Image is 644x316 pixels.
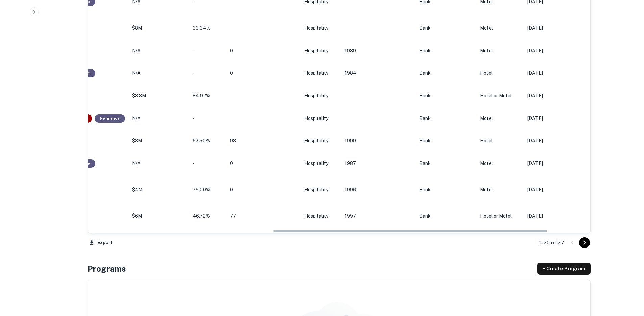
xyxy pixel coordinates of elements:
button: Go to next page [579,237,590,248]
p: 1–20 of 27 [539,239,564,247]
button: Export [88,238,114,248]
iframe: Chat Widget [610,262,644,294]
h4: Programs [88,263,126,275]
a: + Create Program [537,263,591,275]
